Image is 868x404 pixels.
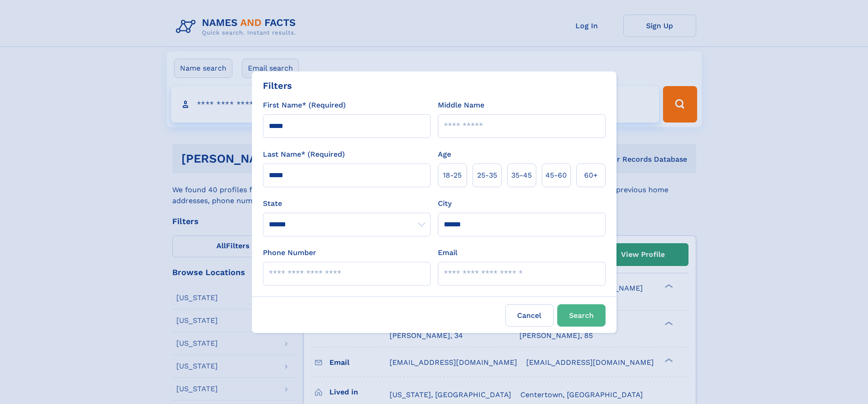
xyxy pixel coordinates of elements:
[545,170,567,181] span: 45‑60
[263,149,345,160] label: Last Name* (Required)
[438,198,452,209] label: City
[584,170,598,181] span: 60+
[438,100,484,111] label: Middle Name
[511,170,532,181] span: 35‑45
[477,170,497,181] span: 25‑35
[438,149,451,160] label: Age
[263,247,316,258] label: Phone Number
[505,304,554,327] label: Cancel
[263,100,346,111] label: First Name* (Required)
[263,198,431,209] label: State
[263,79,292,92] div: Filters
[438,247,457,258] label: Email
[443,170,462,181] span: 18‑25
[557,304,606,327] button: Search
